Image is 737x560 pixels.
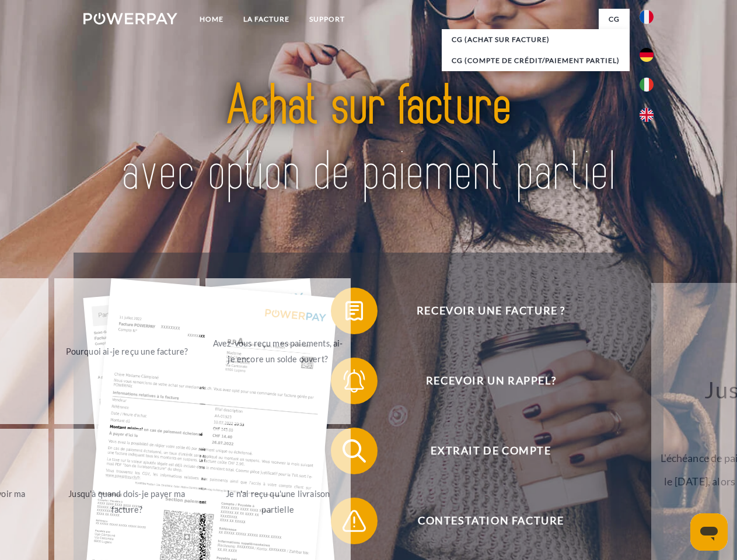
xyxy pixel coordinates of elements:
[442,29,630,50] a: CG (achat sur facture)
[640,10,654,24] img: fr
[233,9,299,30] a: LA FACTURE
[212,335,344,367] div: Avez-vous reçu mes paiements, ai-je encore un solde ouvert?
[212,486,344,517] div: Je n'ai reçu qu'une livraison partielle
[83,13,177,24] img: logo-powerpay-white.svg
[348,428,634,474] span: Extrait de compte
[442,50,630,71] a: CG (Compte de crédit/paiement partiel)
[61,343,193,359] div: Pourquoi ai-je reçu une facture?
[690,513,728,551] iframe: Bouton de lancement de la fenêtre de messagerie
[205,278,351,424] a: Avez-vous reçu mes paiements, ai-je encore un solde ouvert?
[640,108,654,122] img: en
[640,78,654,92] img: it
[331,498,634,544] button: Contestation Facture
[331,428,634,474] button: Extrait de compte
[599,9,630,30] a: CG
[348,498,634,544] span: Contestation Facture
[190,9,233,30] a: Home
[111,56,626,223] img: title-powerpay_fr.svg
[61,486,193,517] div: Jusqu'à quand dois-je payer ma facture?
[299,9,355,30] a: Support
[640,48,654,62] img: de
